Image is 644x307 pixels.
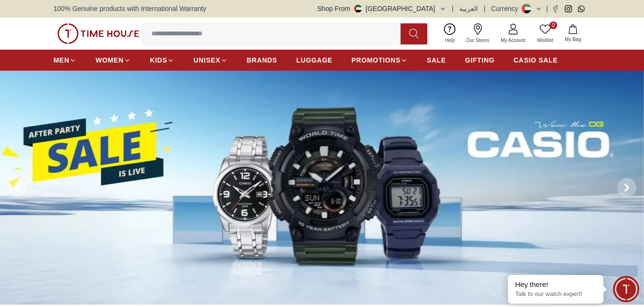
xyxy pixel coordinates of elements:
span: GIFTING [465,55,495,65]
a: KIDS [150,52,174,69]
a: SALE [427,52,446,69]
a: Help [439,21,461,46]
p: Talk to our watch expert! [515,290,596,298]
button: العربية [459,4,478,13]
a: LUGGAGE [296,52,333,69]
span: | [452,4,454,13]
span: MEN [53,55,69,65]
a: 0Wishlist [531,21,559,46]
span: UNISEX [193,55,220,65]
button: Shop From[GEOGRAPHIC_DATA] [317,4,446,13]
a: Instagram [565,5,572,12]
span: BRANDS [247,55,277,65]
span: SALE [427,55,446,65]
span: CASIO SALE [514,55,558,65]
div: Currency [491,4,522,13]
span: 100% Genuine products with International Warranty [53,4,206,13]
a: Whatsapp [578,5,585,12]
span: Help [441,37,459,44]
span: | [484,4,486,13]
button: My Bag [559,22,587,45]
span: | [546,4,548,13]
a: UNISEX [193,52,227,69]
img: ... [57,23,139,44]
span: LUGGAGE [296,55,333,65]
img: United Arab Emirates [354,5,362,12]
div: Hey there! [515,280,596,289]
span: My Account [497,37,529,44]
a: MEN [53,52,76,69]
a: Facebook [552,5,559,12]
span: Wishlist [533,37,557,44]
a: GIFTING [465,52,495,69]
a: BRANDS [247,52,277,69]
a: Our Stores [461,21,495,46]
span: PROMOTIONS [351,55,401,65]
span: Our Stores [463,37,493,44]
a: CASIO SALE [514,52,558,69]
span: 0 [549,21,557,29]
div: Chat Widget [613,276,639,302]
span: KIDS [150,55,167,65]
span: WOMEN [95,55,124,65]
a: PROMOTIONS [351,52,408,69]
span: My Bag [561,36,585,43]
a: WOMEN [95,52,131,69]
